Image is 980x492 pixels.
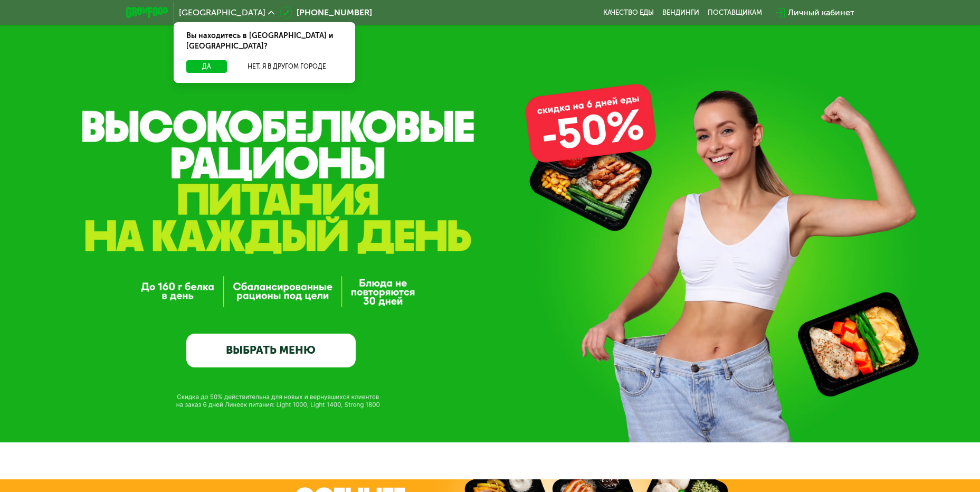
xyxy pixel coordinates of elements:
[186,60,227,73] button: Да
[174,22,355,60] div: Вы находитесь в [GEOGRAPHIC_DATA] и [GEOGRAPHIC_DATA]?
[179,8,265,17] span: [GEOGRAPHIC_DATA]
[231,60,342,73] button: Нет, я в другом городе
[186,334,356,367] a: ВЫБРАТЬ МЕНЮ
[708,8,762,17] div: поставщикам
[280,6,372,19] a: [PHONE_NUMBER]
[788,6,854,19] div: Личный кабинет
[662,8,699,17] a: Вендинги
[603,8,654,17] a: Качество еды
